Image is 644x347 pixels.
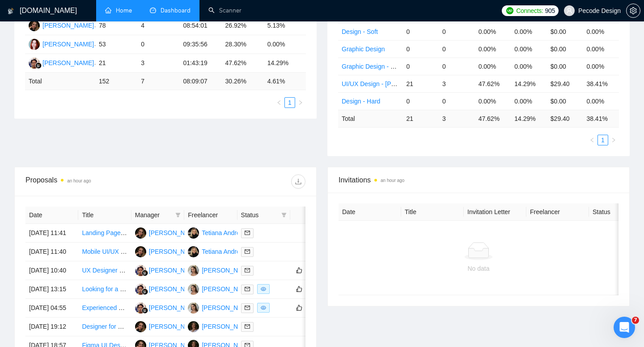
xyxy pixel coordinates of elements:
td: [DATE] 11:40 [25,243,78,261]
img: gigradar-bm.png [35,62,42,69]
button: right [295,97,306,108]
td: 0.00% [511,23,547,40]
td: 5.13% [264,17,306,35]
th: Date [25,207,78,224]
span: left [589,137,595,143]
span: mail [245,249,250,254]
td: 38.41% [583,75,619,92]
span: filter [175,212,181,218]
span: 905 [545,6,555,16]
button: left [587,135,597,145]
a: KP[PERSON_NAME] [29,21,94,29]
div: [PERSON_NAME] [202,303,253,313]
span: smiley reaction [165,255,189,273]
li: Next Page [295,97,306,108]
td: 0.00% [475,40,511,58]
td: 0.00% [583,23,619,40]
td: 14.29 % [511,110,547,127]
span: Manager [135,210,172,220]
div: [PERSON_NAME] [149,303,200,313]
span: filter [280,208,288,222]
td: [DATE] 19:12 [25,318,78,336]
button: left [274,97,284,108]
img: MS [135,302,146,314]
span: disappointed reaction [119,255,142,273]
a: Design - Hard [342,98,380,105]
a: Відкрити в довідковому центрі [98,284,210,291]
td: Total [338,110,402,127]
td: $0.00 [547,92,583,110]
img: KP [135,227,146,239]
span: Dashboard [161,7,191,14]
span: mail [245,268,250,273]
td: [DATE] 10:40 [25,261,78,280]
th: Invitation Letter [464,203,526,221]
img: VB [188,284,199,295]
td: 7 [137,73,179,90]
img: MS [29,58,40,69]
img: TA [188,246,199,257]
button: right [608,135,619,145]
td: 01:43:19 [179,54,221,73]
span: dashboard [150,7,156,13]
td: $0.00 [547,40,583,58]
td: 3 [137,54,179,73]
img: KP [29,20,40,31]
a: Graphic Design - Soft [342,63,402,70]
td: 0 [402,40,439,58]
button: setting [626,4,640,18]
span: Connects: [516,6,543,16]
td: [DATE] 13:15 [25,280,78,299]
li: Next Page [608,135,619,145]
th: Manager [131,207,184,224]
td: Experienced Figma Designer Needed for Website Mockup [78,299,131,318]
a: AT[PERSON_NAME] [188,322,253,330]
td: 0.00% [475,58,511,75]
a: 1 [598,135,608,145]
a: OS[PERSON_NAME] [29,40,94,47]
div: [PERSON_NAME] [149,284,200,294]
td: 0 [439,23,475,40]
a: VB[PERSON_NAME] [188,304,253,311]
td: 21 [402,75,439,92]
div: [PERSON_NAME] [149,322,200,331]
td: 38.41 % [583,110,619,127]
a: setting [626,7,640,14]
td: 47.62 % [475,110,511,127]
td: 0.00% [264,35,306,54]
td: 0.00% [511,58,547,75]
a: searchScanner [208,7,241,14]
a: TATetiana Andronatii [188,229,251,236]
div: [PERSON_NAME] [42,21,94,30]
a: homeHome [105,7,132,14]
span: 😞 [124,255,137,273]
td: UX Designer with React Implementation Experience (No Agencies) [78,261,131,280]
span: mail [245,324,250,329]
td: Designer for Marketplace Website (Web & Mobile) [78,318,131,336]
span: right [611,137,616,143]
img: VB [188,302,199,314]
a: Experienced Figma Designer Needed for Website Mockup [82,304,243,311]
button: like [294,284,305,294]
span: mail [245,305,250,310]
div: [PERSON_NAME] [202,322,253,331]
td: 09:35:56 [179,35,221,54]
span: filter [281,212,287,218]
td: 0 [402,23,439,40]
td: $29.40 [547,75,583,92]
td: Total [25,73,95,90]
td: 21 [95,54,137,73]
td: 14.29% [264,54,306,73]
a: 1 [285,98,295,107]
div: [PERSON_NAME] [149,228,200,238]
td: [DATE] 11:41 [25,224,78,243]
td: 0 [439,40,475,58]
a: Looking for a Figma Designer from [GEOGRAPHIC_DATA] [82,285,245,293]
span: 😃 [170,255,183,273]
th: Date [339,203,401,221]
span: eye [261,305,266,310]
a: MS[PERSON_NAME] [135,285,200,292]
td: 26.92% [222,17,264,35]
th: Freelancer [184,207,237,224]
span: download [292,178,305,185]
